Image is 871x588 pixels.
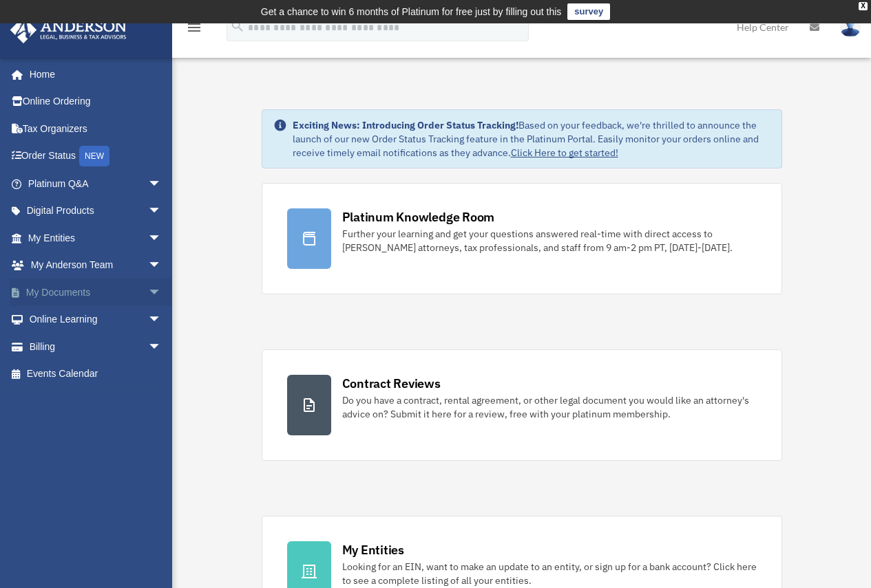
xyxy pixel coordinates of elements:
[293,118,770,160] div: Based on your feedback, we're thrilled to announce the launch of our new Order Status Tracking fe...
[10,333,182,360] a: Billingarrow_drop_down
[342,208,495,226] div: Platinum Knowledge Room
[342,375,441,392] div: Contract Reviews
[10,115,182,142] a: Tax Organizers
[148,197,176,226] span: arrow_drop_down
[567,3,610,20] a: survey
[148,306,176,334] span: arrow_drop_down
[230,19,245,34] i: search
[840,17,861,37] img: User Pic
[511,146,618,159] a: Click Here to get started!
[148,333,176,361] span: arrow_drop_down
[186,19,202,36] i: menu
[10,224,182,252] a: My Entitiesarrow_drop_down
[10,142,182,171] a: Order StatusNEW
[342,227,757,254] div: Further your learning and get your questions answered real-time with direct access to [PERSON_NAM...
[148,252,176,280] span: arrow_drop_down
[10,61,176,88] a: Home
[6,17,131,43] img: Anderson Advisors Platinum Portal
[293,119,518,131] strong: Exciting News: Introducing Order Status Tracking!
[342,560,757,587] div: Looking for an EIN, want to make an update to an entity, or sign up for a bank account? Click her...
[10,306,182,334] a: Online Learningarrow_drop_down
[10,279,182,306] a: My Documentsarrow_drop_down
[10,197,182,225] a: Digital Productsarrow_drop_down
[262,349,782,461] a: Contract Reviews Do you have a contract, rental agreement, or other legal document you would like...
[148,279,176,307] span: arrow_drop_down
[148,224,176,252] span: arrow_drop_down
[186,24,202,36] a: menu
[148,170,176,198] span: arrow_drop_down
[342,393,757,421] div: Do you have a contract, rental agreement, or other legal document you would like an attorney's ad...
[79,146,109,166] div: NEW
[10,252,182,279] a: My Anderson Teamarrow_drop_down
[10,88,182,116] a: Online Ordering
[342,541,404,558] div: My Entities
[261,3,562,20] div: Get a chance to win 6 months of Platinum for free just by filling out this
[10,170,182,197] a: Platinum Q&Aarrow_drop_down
[10,360,182,388] a: Events Calendar
[859,2,868,10] div: close
[262,183,782,294] a: Platinum Knowledge Room Further your learning and get your questions answered real-time with dire...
